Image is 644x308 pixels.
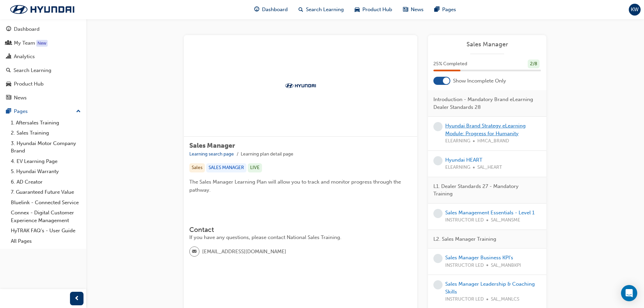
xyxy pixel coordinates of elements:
div: Tooltip anchor [36,40,48,47]
a: 2. Sales Training [8,128,84,138]
span: Product Hub [362,6,392,14]
a: Dashboard [3,23,84,35]
span: KW [631,6,639,14]
span: search-icon [299,5,303,14]
li: Learning plan detail page [241,150,293,158]
span: SAL_MANLCS [491,295,519,303]
div: SALES MANAGER [206,163,246,172]
span: SAL_HEART [477,164,502,171]
a: HyTRAK FAQ's - User Guide [8,226,84,236]
a: 5. Hyundai Warranty [8,166,84,177]
span: pages-icon [6,109,11,115]
a: 3. Hyundai Motor Company Brand [8,138,84,156]
span: ELEARNING [445,137,470,145]
a: Sales Manager [433,41,541,48]
h3: Contact [189,226,412,234]
a: 7. Guaranteed Future Value [8,187,84,197]
button: KW [629,4,641,16]
a: Sales Management Essentials - Level 1 [445,210,534,216]
span: The Sales Manager Learning Plan will allow you to track and monitor progress through the pathway. [189,179,402,193]
span: Dashboard [262,6,288,14]
span: ELEARNING [445,164,470,171]
div: 2 / 8 [528,60,540,69]
a: 1. Aftersales Training [8,118,84,128]
span: learningRecordVerb_NONE-icon [433,122,443,131]
a: 6. AD Creator [8,177,84,187]
img: Trak [3,2,81,17]
span: chart-icon [6,54,11,60]
span: L2. Sales Manager Training [433,235,496,243]
a: Learning search page [189,151,234,157]
span: learningRecordVerb_NONE-icon [433,209,443,218]
span: guage-icon [6,26,11,32]
span: learningRecordVerb_NONE-icon [433,280,443,289]
span: INSTRUCTOR LED [445,262,484,269]
div: Dashboard [14,25,40,33]
a: news-iconNews [398,3,429,17]
a: News [3,92,84,104]
a: Product Hub [3,78,84,90]
span: INSTRUCTOR LED [445,295,484,303]
a: Hyundai Brand Strategy eLearning Module: Progress for Humanity [445,123,526,137]
div: If you have any questions, please contact National Sales Training. [189,234,412,241]
button: DashboardMy TeamAnalyticsSearch LearningProduct HubNews [3,22,84,105]
span: Sales Manager [189,142,235,149]
a: Hyundai HEART [445,157,482,163]
a: Bluelink - Connected Service [8,197,84,208]
a: All Pages [8,236,84,246]
span: L1. Dealer Standards 27 - Mandatory Training [433,183,535,198]
span: Pages [442,6,456,14]
span: HMCA_BRAND [477,137,509,145]
span: SAL_MANSME [491,216,520,224]
div: My Team [14,39,35,47]
span: email-icon [192,247,197,256]
a: Connex - Digital Customer Experience Management [8,208,84,226]
span: prev-icon [74,294,79,303]
a: Sales Manager Leadership & Coaching Skills [445,281,535,295]
div: LIVE [248,163,262,172]
span: people-icon [6,40,11,46]
span: [EMAIL_ADDRESS][DOMAIN_NAME] [202,248,286,256]
a: pages-iconPages [429,3,461,17]
span: learningRecordVerb_NONE-icon [433,156,443,165]
span: Show Incomplete Only [453,77,506,85]
div: News [14,94,27,102]
span: pages-icon [434,5,439,14]
span: SAL_MANBKPI [491,262,521,269]
a: search-iconSearch Learning [293,3,349,17]
a: My Team [3,37,84,49]
div: Search Learning [14,67,51,74]
div: Sales [189,163,205,172]
a: guage-iconDashboard [249,3,293,17]
span: learningRecordVerb_NONE-icon [433,254,443,263]
span: INSTRUCTOR LED [445,216,484,224]
span: 25 % Completed [433,60,467,68]
a: Analytics [3,50,84,63]
a: Sales Manager Business KPI's [445,255,513,261]
a: Search Learning [3,64,84,77]
span: Introduction - Mandatory Brand eLearning Dealer Standards 28 [433,96,535,111]
a: 4. EV Learning Page [8,156,84,167]
span: up-icon [76,107,81,116]
span: car-icon [6,81,11,87]
img: Trak [282,82,319,89]
button: Pages [3,105,84,118]
span: Search Learning [306,6,344,14]
span: car-icon [355,5,360,14]
span: News [411,6,424,14]
a: car-iconProduct Hub [349,3,398,17]
div: Analytics [14,53,35,61]
div: Open Intercom Messenger [621,285,637,301]
span: search-icon [6,68,11,74]
div: Pages [14,108,28,115]
div: Product Hub [14,80,44,88]
span: guage-icon [254,5,259,14]
span: news-icon [6,95,11,101]
span: news-icon [403,5,408,14]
